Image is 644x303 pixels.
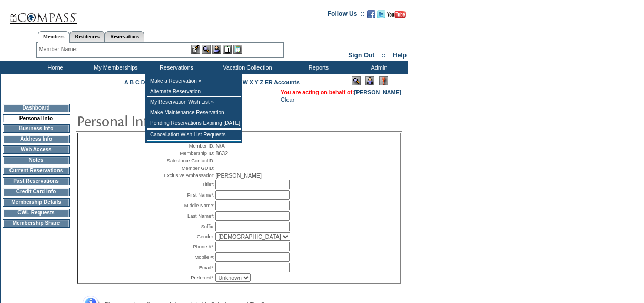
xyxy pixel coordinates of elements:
td: Email*: [161,263,214,272]
a: B [130,79,134,85]
td: Notes [3,156,70,164]
td: Home [24,61,84,74]
td: Current Reservations [3,167,70,175]
td: Address Info [3,135,70,143]
a: [PERSON_NAME] [354,89,401,95]
a: Members [38,31,70,43]
td: Member GUID: [161,165,214,171]
a: C [135,79,140,85]
td: Suffix: [161,222,214,231]
td: CWL Requests [3,209,70,217]
img: Follow us on Twitter [377,10,385,18]
td: Gender: [161,232,214,241]
td: Web Access [3,145,70,154]
img: Impersonate [365,76,374,85]
span: N/A [215,143,225,149]
a: Become our fan on Facebook [367,13,375,19]
img: Subscribe to our YouTube Channel [387,11,406,18]
td: Business Info [3,124,70,133]
a: Y [255,79,259,85]
td: My Memberships [84,61,145,74]
td: Middle Name: [161,201,214,210]
div: Member Name: [39,45,80,54]
a: A [124,79,128,85]
td: Reports [287,61,348,74]
td: First Name*: [161,190,214,200]
td: Membership ID: [161,150,214,157]
td: Past Reservations [3,177,70,185]
td: Membership Share [3,219,70,228]
td: Make a Reservation » [147,76,241,86]
a: X [250,79,253,85]
img: Become our fan on Facebook [367,10,375,18]
img: b_calculator.gif [233,45,242,54]
img: Impersonate [212,45,221,54]
a: Sign Out [348,52,374,59]
img: Log Concern/Member Elevation [379,76,388,85]
a: ER Accounts [265,79,300,85]
td: Member ID: [161,143,214,149]
td: Mobile #: [161,252,214,262]
td: Cancellation Wish List Requests [147,130,241,140]
a: Subscribe to our YouTube Channel [387,13,406,19]
td: Alternate Reservation [147,86,241,97]
span: 8632 [215,150,228,157]
a: Help [393,52,407,59]
td: Last Name*: [161,211,214,221]
td: Membership Details [3,198,70,207]
img: View [202,45,211,54]
a: Z [260,79,263,85]
img: b_edit.gif [191,45,200,54]
a: Residences [70,31,105,42]
img: Compass Home [9,3,77,24]
td: Admin [348,61,408,74]
span: [PERSON_NAME] [215,172,262,179]
td: Follow Us :: [328,9,365,22]
td: Credit Card Info [3,188,70,196]
a: Clear [281,96,294,103]
td: Reservations [145,61,205,74]
img: Reservations [223,45,232,54]
a: Follow us on Twitter [377,13,385,19]
td: Phone #*: [161,242,214,251]
a: W [243,79,248,85]
td: Make Maintenance Reservation [147,107,241,118]
td: My Reservation Wish List » [147,97,241,107]
td: Salesforce ContactID: [161,158,214,164]
td: Exclusive Ambassador: [161,172,214,179]
img: View Mode [352,76,361,85]
td: Personal Info [3,114,70,122]
td: Preferred*: [161,273,214,282]
a: Reservations [105,31,144,42]
td: Vacation Collection [205,61,287,74]
td: Title*: [161,180,214,189]
img: pgTtlPersonalInfo.gif [76,110,287,131]
td: Dashboard [3,104,70,112]
a: D [141,79,145,85]
td: Pending Reservations Expiring [DATE] [147,118,241,129]
span: You are acting on behalf of: [281,89,401,95]
span: :: [382,52,386,59]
